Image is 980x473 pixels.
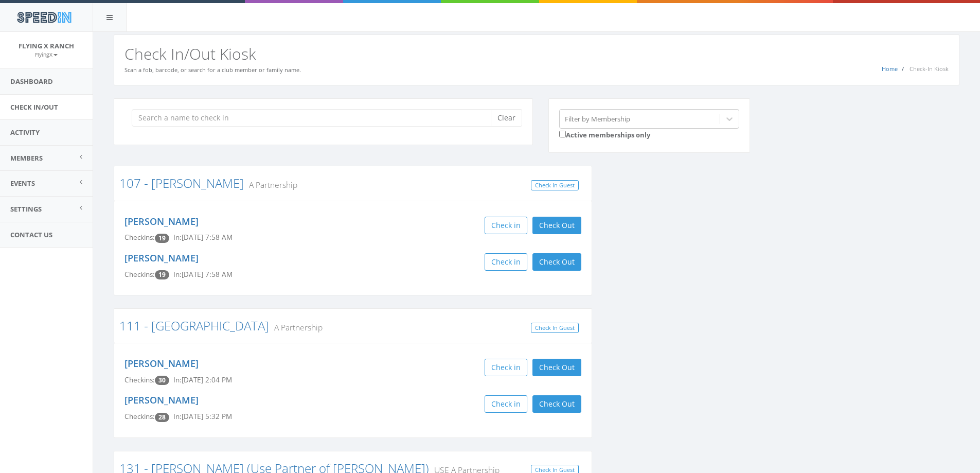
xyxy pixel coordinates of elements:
a: FlyingX [35,49,58,59]
span: In: [DATE] 2:04 PM [173,375,232,384]
a: [PERSON_NAME] [124,252,199,264]
button: Check Out [532,359,581,376]
small: A Partnership [269,322,323,333]
small: Scan a fob, barcode, or search for a club member or family name. [124,66,301,74]
div: Filter by Membership [565,114,630,124]
input: Search a name to check in [132,109,498,127]
span: Settings [10,204,42,214]
a: Check In Guest [531,180,579,191]
h2: Check In/Out Kiosk [124,45,949,62]
label: Active memberships only [559,129,650,140]
button: Check Out [532,395,581,413]
span: In: [DATE] 7:58 AM [173,270,233,279]
a: [PERSON_NAME] [124,357,199,370]
span: Checkin count [155,270,169,279]
button: Check Out [532,217,581,234]
button: Check in [485,217,527,234]
a: Check In Guest [531,323,579,334]
span: Events [10,179,35,188]
span: Checkins: [124,412,155,421]
a: [PERSON_NAME] [124,394,199,406]
span: Checkin count [155,376,169,385]
a: [PERSON_NAME] [124,215,199,227]
button: Check in [485,359,527,376]
span: Checkins: [124,375,155,384]
button: Check in [485,395,527,413]
a: 107 - [PERSON_NAME] [119,174,244,191]
span: Contact Us [10,230,52,239]
button: Check Out [532,253,581,271]
input: Active memberships only [559,131,566,137]
button: Clear [491,109,522,127]
span: Checkins: [124,233,155,242]
button: Check in [485,253,527,271]
span: Checkin count [155,234,169,243]
span: Checkin count [155,413,169,422]
span: Check-In Kiosk [910,65,949,73]
small: FlyingX [35,51,58,58]
a: Home [882,65,898,73]
span: In: [DATE] 5:32 PM [173,412,232,421]
a: 111 - [GEOGRAPHIC_DATA] [119,317,269,334]
span: In: [DATE] 7:58 AM [173,233,233,242]
span: Flying X Ranch [19,41,74,50]
small: A Partnership [244,179,297,190]
span: Checkins: [124,270,155,279]
span: Members [10,153,43,163]
img: speedin_logo.png [12,8,76,27]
